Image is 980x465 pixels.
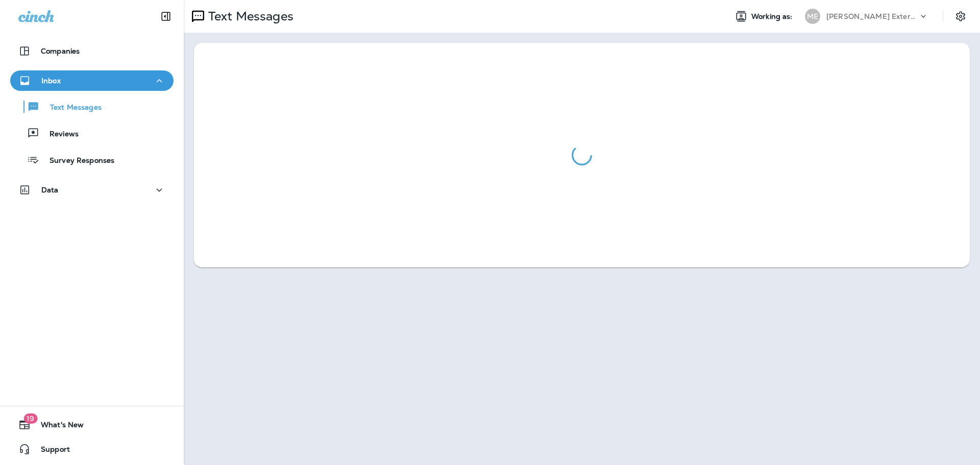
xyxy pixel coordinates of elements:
[41,47,80,55] p: Companies
[31,445,70,457] span: Support
[41,186,59,194] p: Data
[751,12,795,21] span: Working as:
[10,414,174,435] button: 19What's New
[10,149,174,170] button: Survey Responses
[204,9,293,24] p: Text Messages
[40,103,102,113] p: Text Messages
[39,130,79,139] p: Reviews
[10,123,174,144] button: Reviews
[10,70,174,91] button: Inbox
[10,41,174,61] button: Companies
[805,9,820,24] div: ME
[10,96,174,117] button: Text Messages
[41,77,61,85] p: Inbox
[10,439,174,459] button: Support
[826,12,918,20] p: [PERSON_NAME] Exterminating
[10,180,174,200] button: Data
[23,413,37,424] span: 19
[951,7,970,26] button: Settings
[152,6,180,27] button: Collapse Sidebar
[31,421,84,433] span: What's New
[39,156,114,166] p: Survey Responses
